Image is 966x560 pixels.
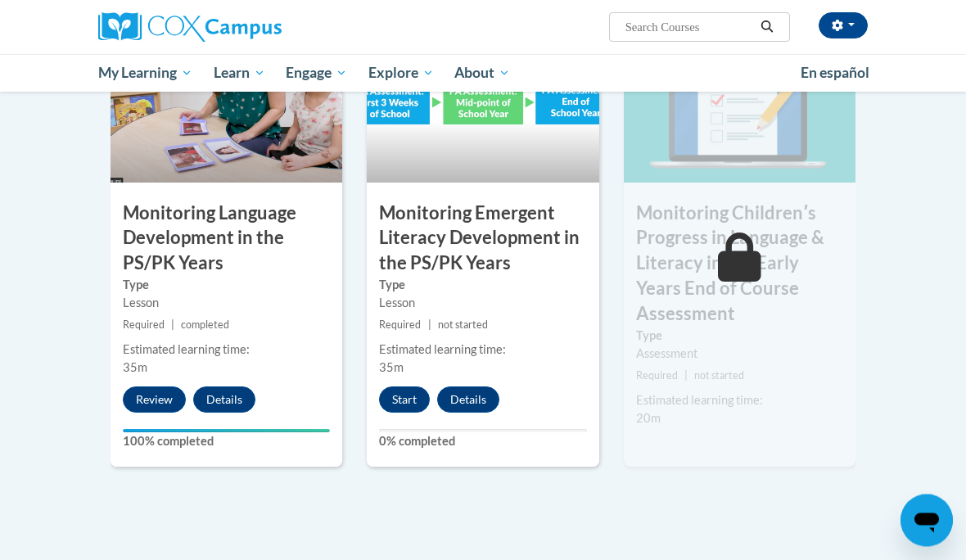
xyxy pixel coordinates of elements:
a: Explore [358,54,445,92]
label: Type [123,277,330,295]
img: Course Image [367,20,598,183]
a: Learn [203,54,276,92]
div: Your progress [123,430,330,433]
h3: Monitoring Emergent Literacy Development in the PS/PK Years [367,201,598,277]
div: Lesson [379,295,586,313]
div: Estimated learning time: [379,341,586,359]
span: not started [694,370,744,382]
img: Course Image [111,20,342,183]
a: About [445,54,521,92]
div: Estimated learning time: [123,341,330,359]
a: Engage [275,54,358,92]
span: 20m [636,412,661,426]
iframe: Button to launch messaging window [901,495,953,547]
span: Required [636,370,678,382]
label: 0% completed [379,433,586,451]
span: | [171,319,174,332]
button: Account Settings [819,12,868,38]
span: | [428,319,431,332]
span: completed [181,319,229,332]
div: Estimated learning time: [636,392,843,410]
span: | [684,370,688,382]
button: Details [437,387,499,413]
span: About [454,63,510,83]
span: Engage [286,63,347,83]
div: Lesson [123,295,330,313]
input: Search Courses [624,17,755,37]
span: En español [801,64,869,81]
button: Review [123,387,186,413]
a: En español [790,56,880,90]
label: Type [379,277,586,295]
div: Main menu [86,54,880,92]
a: My Learning [88,54,203,92]
span: Explore [368,63,434,83]
label: Type [636,327,843,345]
h3: Monitoring Language Development in the PS/PK Years [111,201,342,277]
span: not started [438,319,488,332]
h3: Monitoring Childrenʹs Progress in Language & Literacy in the Early Years End of Course Assessment [624,201,855,327]
a: Cox Campus [98,12,338,42]
button: Search [755,17,779,37]
div: Assessment [636,345,843,364]
span: My Learning [98,63,192,83]
img: Course Image [624,20,855,183]
span: 35m [379,361,404,375]
button: Start [379,387,430,413]
span: Learn [214,63,265,83]
button: Details [193,387,255,413]
span: Required [123,319,165,332]
label: 100% completed [123,433,330,451]
span: 35m [123,361,147,375]
img: Cox Campus [98,12,282,42]
span: Required [379,319,421,332]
